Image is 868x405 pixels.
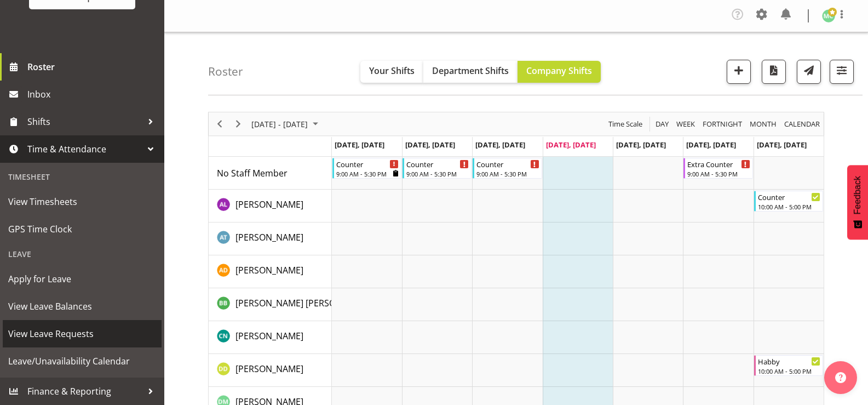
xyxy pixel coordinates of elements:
a: View Timesheets [3,188,162,215]
span: Month [749,117,778,131]
div: Counter [758,191,820,202]
div: 9:00 AM - 5:30 PM [476,169,539,178]
div: Danielle Donselaar"s event - Habby Begin From Sunday, September 7, 2025 at 10:00:00 AM GMT+12:00 ... [754,355,823,376]
div: Extra Counter [687,158,750,169]
a: Leave/Unavailability Calendar [3,347,162,375]
img: melissa-cowen2635.jpg [822,9,835,22]
button: Month [783,117,822,131]
div: 10:00 AM - 5:00 PM [758,367,820,375]
td: Beena Beena resource [209,288,332,321]
span: Inbox [27,86,159,102]
span: [DATE], [DATE] [475,140,525,150]
div: No Staff Member"s event - Counter Begin From Monday, September 1, 2025 at 9:00:00 AM GMT+12:00 En... [332,158,401,179]
span: [DATE], [DATE] [546,140,596,150]
span: Week [675,117,696,131]
span: [PERSON_NAME] [235,231,303,243]
span: [DATE] - [DATE] [250,117,309,131]
a: View Leave Requests [3,320,162,347]
div: 9:00 AM - 5:30 PM [687,169,750,178]
button: Add a new shift [727,60,751,84]
h4: Roster [208,65,243,78]
a: [PERSON_NAME] [235,231,303,244]
button: Next [231,117,246,131]
div: Next [229,112,248,135]
button: Timeline Week [675,117,697,131]
td: Amelia Denz resource [209,255,332,288]
div: No Staff Member"s event - Counter Begin From Tuesday, September 2, 2025 at 9:00:00 AM GMT+12:00 E... [403,158,472,179]
span: Company Shifts [526,65,592,77]
td: Abigail Lane resource [209,190,332,223]
div: Counter [406,158,469,169]
button: Fortnight [701,117,744,131]
span: Your Shifts [369,65,415,77]
span: View Leave Balances [8,298,156,315]
span: View Leave Requests [8,326,156,342]
a: No Staff Member [217,167,288,180]
a: Apply for Leave [3,265,162,293]
button: Feedback - Show survey [847,165,868,239]
a: [PERSON_NAME] [235,198,303,211]
div: Counter [476,158,539,169]
button: Department Shifts [423,61,518,83]
a: [PERSON_NAME] [235,329,303,343]
span: Time & Attendance [27,141,142,157]
span: View Timesheets [8,193,156,210]
a: [PERSON_NAME] [PERSON_NAME] [235,296,373,310]
span: [PERSON_NAME] [235,198,303,210]
div: 9:00 AM - 5:30 PM [336,169,399,178]
span: calendar [783,117,821,131]
button: Company Shifts [518,61,601,83]
div: Counter [336,158,399,169]
button: Your Shifts [360,61,423,83]
div: No Staff Member"s event - Counter Begin From Wednesday, September 3, 2025 at 9:00:00 AM GMT+12:00... [473,158,542,179]
span: GPS Time Clock [8,221,156,237]
span: Finance & Reporting [27,383,142,400]
span: Day [654,117,670,131]
a: View Leave Balances [3,293,162,320]
div: 10:00 AM - 5:00 PM [758,202,820,211]
img: help-xxl-2.png [835,372,846,383]
div: Timesheet [3,166,162,188]
button: Timeline Month [748,117,779,131]
button: Time Scale [607,117,645,131]
span: Department Shifts [432,65,509,77]
span: Roster [27,59,159,75]
span: [DATE], [DATE] [335,140,384,150]
span: Time Scale [607,117,643,131]
td: Christine Neville resource [209,321,332,354]
button: September 01 - 07, 2025 [250,117,323,131]
div: 9:00 AM - 5:30 PM [406,169,469,178]
a: [PERSON_NAME] [235,264,303,277]
button: Download a PDF of the roster according to the set date range. [762,60,786,84]
span: [PERSON_NAME] [235,264,303,276]
button: Previous [212,117,227,131]
span: Fortnight [702,117,743,131]
span: [DATE], [DATE] [405,140,455,150]
button: Send a list of all shifts for the selected filtered period to all rostered employees. [797,60,821,84]
button: Timeline Day [654,117,671,131]
button: Filter Shifts [830,60,854,84]
div: Previous [210,112,229,135]
td: Danielle Donselaar resource [209,354,332,387]
span: Shifts [27,113,142,130]
td: No Staff Member resource [209,157,332,190]
div: Leave [3,243,162,265]
span: Leave/Unavailability Calendar [8,353,156,369]
div: Habby [758,356,820,367]
span: Feedback [853,176,863,214]
div: No Staff Member"s event - Extra Counter Begin From Saturday, September 6, 2025 at 9:00:00 AM GMT+... [683,158,752,179]
a: [PERSON_NAME] [235,362,303,375]
span: [DATE], [DATE] [757,140,807,150]
span: [DATE], [DATE] [616,140,666,150]
span: Apply for Leave [8,271,156,287]
div: Abigail Lane"s event - Counter Begin From Sunday, September 7, 2025 at 10:00:00 AM GMT+12:00 Ends... [754,191,823,212]
a: GPS Time Clock [3,215,162,243]
td: Alex-Micheal Taniwha resource [209,223,332,255]
span: [PERSON_NAME] [PERSON_NAME] [235,297,373,309]
span: [DATE], [DATE] [686,140,736,150]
